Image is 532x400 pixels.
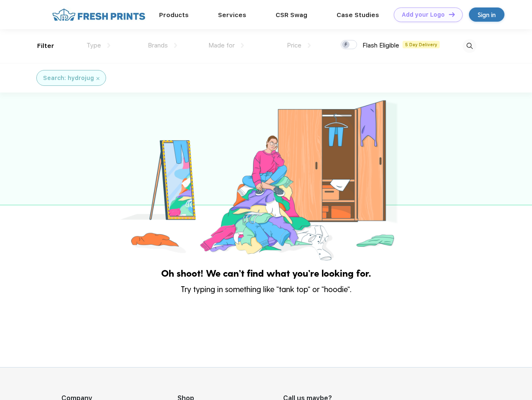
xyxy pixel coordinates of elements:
[208,42,235,49] span: Made for
[37,41,54,51] div: Filter
[241,43,244,48] img: dropdown.png
[86,42,101,49] span: Type
[449,12,455,17] img: DT
[96,77,99,80] img: filter_cancel.svg
[107,43,110,48] img: dropdown.png
[287,42,301,49] span: Price
[148,42,168,49] span: Brands
[478,10,496,20] div: Sign in
[362,42,399,49] span: Flash Eligible
[43,74,94,82] div: Search: hydrojug
[463,39,476,53] img: desktop_search.svg
[159,11,189,19] a: Products
[174,43,177,48] img: dropdown.png
[50,7,148,22] img: fo%20logo%202.webp
[469,7,504,22] a: Sign in
[403,41,440,48] span: 5 Day Delivery
[402,11,445,18] div: Add your Logo
[308,43,311,48] img: dropdown.png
